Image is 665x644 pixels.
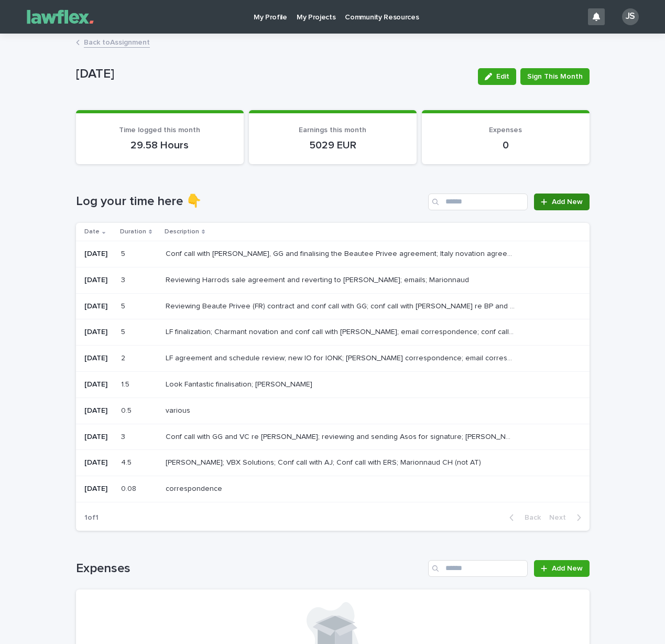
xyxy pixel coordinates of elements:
[76,398,590,424] tr: [DATE]0.50.5 variousvarious
[622,8,639,25] div: JS
[121,300,127,311] p: 5
[166,352,517,363] p: LF agreement and schedule review; new IO for IONK; [PERSON_NAME] correspondence; email correspond...
[428,560,528,577] input: Search
[84,226,100,238] p: Date
[434,139,577,152] p: 0
[166,378,314,389] p: Look Fantastic finalisation; [PERSON_NAME]
[534,560,589,577] a: Add New
[76,371,590,398] tr: [DATE]1.51.5 Look Fantastic finalisation; [PERSON_NAME]Look Fantastic finalisation; [PERSON_NAME]
[166,300,517,311] p: Reviewing Beaute Privee (FR) contract and conf call with GG; conf call with Victor Mecarelli re B...
[76,67,470,82] p: [DATE]
[552,565,583,572] span: Add New
[76,505,107,531] p: 1 of 1
[76,450,590,476] tr: [DATE]4.54.5 [PERSON_NAME]; VBX Solutions; Conf call with AJ; Conf call with ERS; Marionnaud CH (...
[534,194,589,210] a: Add New
[21,6,100,27] img: Gnvw4qrBSHOAfo8VMhG6
[76,476,590,502] tr: [DATE]0.080.08 correspondencecorrespondence
[76,424,590,450] tr: [DATE]33 Conf call with GG and VC re [PERSON_NAME]; reviewing and sending Asos for signature; [PE...
[121,352,127,363] p: 2
[84,406,113,415] p: [DATE]
[84,276,113,285] p: [DATE]
[552,198,583,206] span: Add New
[166,482,224,493] p: correspondence
[84,250,113,259] p: [DATE]
[121,248,127,259] p: 5
[84,380,113,389] p: [DATE]
[84,433,113,442] p: [DATE]
[478,68,516,85] button: Edit
[166,326,517,337] p: LF finalization; Charmant novation and conf call with Ophelie Bech; email correspondence; conf ca...
[166,248,517,259] p: Conf call with Adil Khobar, GG and finalising the Beautee Privee agreement; Italy novation agreem...
[121,378,132,389] p: 1.5
[84,485,113,493] p: [DATE]
[84,302,113,311] p: [DATE]
[520,68,590,85] button: Sign This Month
[527,71,583,82] span: Sign This Month
[76,194,424,209] h1: Log your time here 👇
[89,139,231,152] p: 29.58 Hours
[121,431,127,442] p: 3
[76,241,590,267] tr: [DATE]55 Conf call with [PERSON_NAME], GG and finalising the Beautee Privee agreement; Italy nova...
[261,139,404,152] p: 5029 EUR
[121,274,127,285] p: 3
[121,456,134,467] p: 4.5
[165,226,199,238] p: Description
[549,514,572,521] span: Next
[496,73,509,80] span: Edit
[121,326,127,337] p: 5
[76,346,590,372] tr: [DATE]22 LF agreement and schedule review; new IO for IONK; [PERSON_NAME] correspondence; email c...
[299,126,366,134] span: Earnings this month
[428,194,528,210] input: Search
[76,319,590,346] tr: [DATE]55 LF finalization; Charmant novation and conf call with [PERSON_NAME]; email correspondenc...
[121,404,134,415] p: 0.5
[166,456,483,467] p: [PERSON_NAME]; VBX Solutions; Conf call with AJ; Conf call with ERS; Marionnaud CH (not AT)
[166,431,517,442] p: Conf call with GG and VC re [PERSON_NAME]; reviewing and sending Asos for signature; [PERSON_NAME...
[76,293,590,319] tr: [DATE]55 Reviewing Beaute Privee (FR) contract and conf call with GG; conf call with [PERSON_NAME...
[121,482,138,493] p: 0.08
[518,514,541,521] span: Back
[84,36,150,48] a: Back toAssignment
[84,354,113,363] p: [DATE]
[120,226,146,238] p: Duration
[84,458,113,467] p: [DATE]
[501,513,545,522] button: Back
[489,126,522,134] span: Expenses
[76,267,590,293] tr: [DATE]33 Reviewing Harrods sale agreement and reverting to [PERSON_NAME]; emails; MarionnaudRevie...
[119,126,200,134] span: Time logged this month
[545,513,590,522] button: Next
[166,404,192,415] p: various
[166,274,471,285] p: Reviewing Harrods sale agreement and reverting to [PERSON_NAME]; emails; Marionnaud
[84,328,113,337] p: [DATE]
[76,561,424,576] h1: Expenses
